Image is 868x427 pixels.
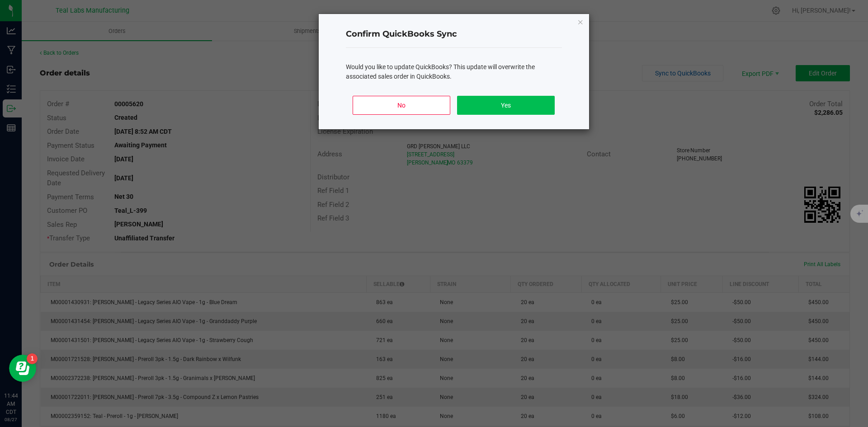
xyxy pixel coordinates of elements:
button: Close [577,16,584,27]
iframe: Resource center [9,355,36,382]
button: Yes [457,96,554,115]
button: No [353,96,450,115]
h4: Confirm QuickBooks Sync [346,28,562,40]
div: Would you like to update QuickBooks? This update will overwrite the associated sales order in Qui... [346,62,562,81]
iframe: Resource center unread badge [27,353,38,364]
